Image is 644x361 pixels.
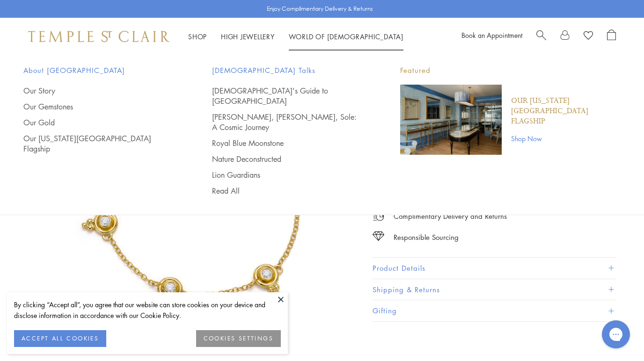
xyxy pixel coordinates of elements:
[607,29,616,43] a: Open Shopping Bag
[373,231,384,241] img: icon_sourcing.svg
[373,258,616,279] button: Product Details
[584,29,593,43] a: View Wishlist
[23,101,175,112] a: Our Gemstones
[373,300,616,321] button: Gifting
[188,31,403,43] nav: Main navigation
[289,32,403,41] a: World of [DEMOGRAPHIC_DATA]World of [DEMOGRAPHIC_DATA]
[212,86,363,106] a: [DEMOGRAPHIC_DATA]'s Guide to [GEOGRAPHIC_DATA]
[212,138,363,148] a: Royal Blue Moonstone
[212,154,363,164] a: Nature Deconstructed
[461,30,522,40] a: Book an Appointment
[23,86,175,96] a: Our Story
[511,133,621,144] a: Shop Now
[536,29,546,43] a: Search
[267,4,373,14] p: Enjoy Complimentary Delivery & Returns
[23,65,175,76] span: About [GEOGRAPHIC_DATA]
[212,65,363,76] span: [DEMOGRAPHIC_DATA] Talks
[373,279,616,300] button: Shipping & Returns
[14,330,106,347] button: ACCEPT ALL COOKIES
[394,210,507,222] p: Complimentary Delivery and Returns
[23,117,175,128] a: Our Gold
[597,317,635,352] iframe: Gorgias live chat messenger
[511,96,621,127] a: Our [US_STATE][GEOGRAPHIC_DATA] Flagship
[400,65,621,76] p: Featured
[212,170,363,180] a: Lion Guardians
[14,299,281,321] div: By clicking “Accept all”, you agree that our website can store cookies on your device and disclos...
[212,112,363,132] a: [PERSON_NAME], [PERSON_NAME], Sole: A Cosmic Journey
[28,31,169,42] img: Temple St. Clair
[373,210,384,222] img: icon_delivery.svg
[394,231,459,243] div: Responsible Sourcing
[221,32,275,41] a: High JewelleryHigh Jewellery
[188,32,207,41] a: ShopShop
[196,330,281,347] button: COOKIES SETTINGS
[23,133,175,154] a: Our [US_STATE][GEOGRAPHIC_DATA] Flagship
[212,186,363,196] a: Read All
